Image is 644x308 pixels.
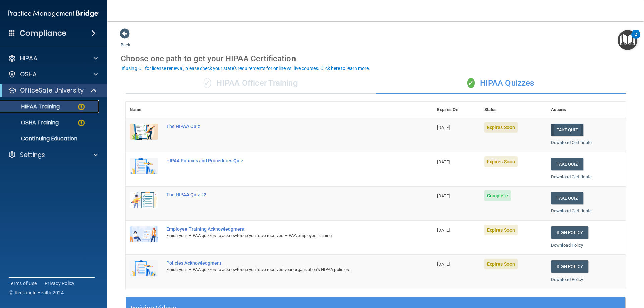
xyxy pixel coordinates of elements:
p: HIPAA Training [4,103,60,110]
span: Expires Soon [484,156,518,167]
img: warning-circle.0cc9ac19.png [77,119,86,127]
span: [DATE] [437,228,450,233]
span: [DATE] [437,159,450,164]
div: HIPAA Officer Training [126,73,376,94]
span: ✓ [467,78,475,88]
p: Continuing Education [4,135,96,142]
a: HIPAA [8,54,98,62]
th: Name [126,102,162,118]
p: HIPAA [20,54,37,62]
div: The HIPAA Quiz [166,124,399,129]
p: Settings [20,151,45,159]
div: Policies Acknowledgment [166,260,399,266]
div: 2 [635,34,637,43]
span: [DATE] [437,262,450,267]
div: Finish your HIPAA quizzes to acknowledge you have received your organization’s HIPAA policies. [166,266,399,274]
p: OfficeSafe University [20,86,84,95]
button: If using CE for license renewal, please check your state's requirements for online vs. live cours... [121,65,371,72]
div: Choose one path to get your HIPAA Certification [121,49,631,68]
span: Expires Soon [484,122,518,133]
div: Employee Training Acknowledgment [166,226,399,232]
span: Expires Soon [484,225,518,235]
th: Expires On [433,102,480,118]
span: Expires Soon [484,259,518,269]
a: Privacy Policy [45,280,75,287]
span: ✓ [204,78,211,88]
a: Download Policy [551,277,583,282]
a: OSHA [8,70,98,78]
button: Take Quiz [551,192,583,204]
div: If using CE for license renewal, please check your state's requirements for online vs. live cours... [122,66,370,71]
p: OSHA Training [4,119,59,126]
a: Download Certificate [551,140,592,145]
th: Status [480,102,547,118]
a: Download Certificate [551,174,592,179]
div: Finish your HIPAA quizzes to acknowledge you have received HIPAA employee training. [166,232,399,240]
span: [DATE] [437,193,450,198]
p: OSHA [20,70,37,78]
a: Terms of Use [9,280,37,287]
div: HIPAA Policies and Procedures Quiz [166,158,399,163]
img: PMB logo [8,7,99,20]
span: Complete [484,190,511,201]
span: [DATE] [437,125,450,130]
h4: Compliance [20,28,66,38]
a: Download Policy [551,243,583,248]
span: Ⓒ Rectangle Health 2024 [9,289,64,296]
a: OfficeSafe University [8,86,97,95]
button: Take Quiz [551,158,583,170]
div: The HIPAA Quiz #2 [166,192,399,197]
th: Actions [547,102,626,118]
a: Download Certificate [551,208,592,213]
a: Sign Policy [551,226,588,239]
a: Sign Policy [551,260,588,273]
button: Open Resource Center, 2 new notifications [618,30,637,50]
button: Take Quiz [551,124,583,136]
a: Back [121,34,130,47]
img: warning-circle.0cc9ac19.png [77,103,86,111]
a: Settings [8,151,98,159]
div: HIPAA Quizzes [376,73,626,94]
